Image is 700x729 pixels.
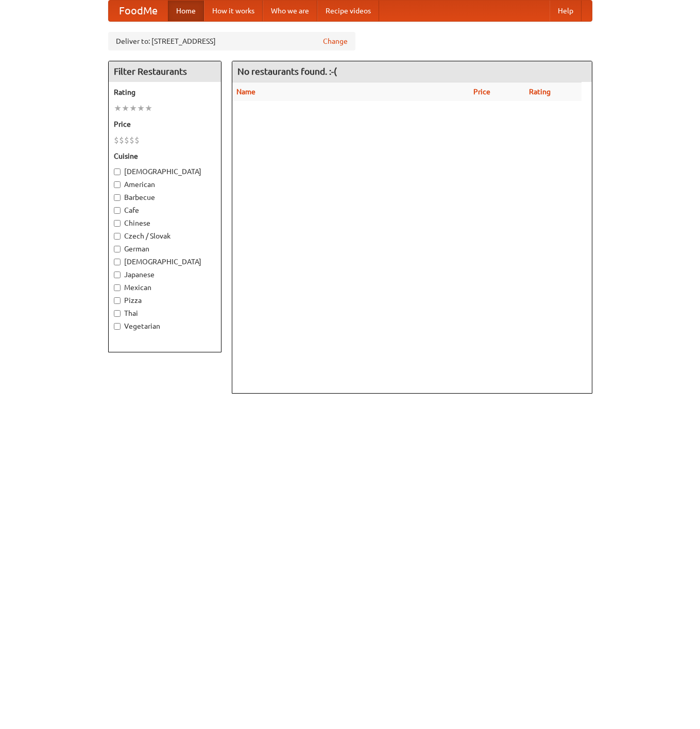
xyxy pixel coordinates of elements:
[108,32,355,50] div: Deliver to: [STREET_ADDRESS]
[114,168,121,175] input: [DEMOGRAPHIC_DATA]
[323,36,348,46] a: Change
[317,1,379,21] a: Recipe videos
[114,282,216,293] label: Mexican
[145,103,152,114] li: ★
[114,181,121,188] input: American
[114,259,121,265] input: [DEMOGRAPHIC_DATA]
[114,269,216,280] label: Japanese
[114,297,121,304] input: Pizza
[550,1,582,21] a: Help
[204,1,263,21] a: How it works
[129,134,134,146] li: $
[237,66,337,76] ng-pluralize: No restaurants found. :-(
[119,134,124,146] li: $
[114,194,121,201] input: Barbecue
[129,103,137,114] li: ★
[114,119,216,129] h5: Price
[236,88,255,96] a: Name
[114,233,121,240] input: Czech / Slovak
[109,61,221,82] h4: Filter Restaurants
[114,179,216,190] label: American
[114,218,216,228] label: Chinese
[529,88,551,96] a: Rating
[114,231,216,241] label: Czech / Slovak
[114,257,216,267] label: [DEMOGRAPHIC_DATA]
[114,166,216,177] label: [DEMOGRAPHIC_DATA]
[114,220,121,227] input: Chinese
[114,151,216,161] h5: Cuisine
[134,134,140,146] li: $
[114,310,121,317] input: Thai
[114,87,216,97] h5: Rating
[168,1,204,21] a: Home
[114,295,216,306] label: Pizza
[263,1,317,21] a: Who we are
[124,134,129,146] li: $
[109,1,168,21] a: FoodMe
[114,308,216,318] label: Thai
[114,321,216,331] label: Vegetarian
[114,284,121,291] input: Mexican
[114,244,216,254] label: German
[114,246,121,252] input: German
[114,323,121,330] input: Vegetarian
[114,103,122,114] li: ★
[137,103,145,114] li: ★
[114,134,119,146] li: $
[114,272,121,278] input: Japanese
[473,88,490,96] a: Price
[122,103,129,114] li: ★
[114,192,216,202] label: Barbecue
[114,205,216,215] label: Cafe
[114,207,121,214] input: Cafe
